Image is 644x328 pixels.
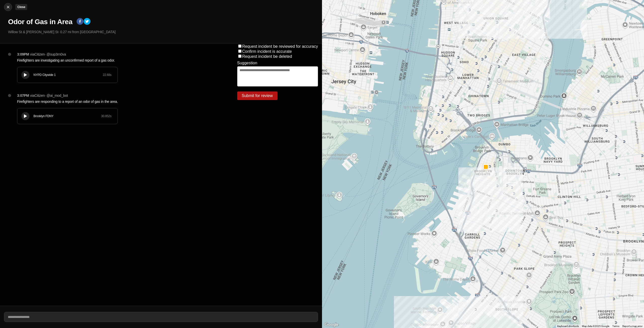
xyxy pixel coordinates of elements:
div: NYPD Citywide 1 [33,73,103,77]
p: 3:07PM [17,93,29,98]
div: Brooklyn FDNY [33,114,101,118]
p: via Citizen · @ sup3rn0va [30,52,66,57]
button: facebook [76,18,84,26]
p: Firefighters are investigating an unconfirmed report of a gas odor. [17,58,217,63]
a: Open this area in Google Maps (opens a new window) [323,321,340,328]
label: Request incident be deleted [242,54,292,59]
small: Close [17,5,25,9]
button: Keyboard shortcuts [557,324,579,328]
img: cancel [6,5,11,10]
label: Suggestion [237,61,257,65]
p: Firefighters are responding to a report of an odor of gas in the area. [17,99,217,104]
span: Map data ©2025 Google [582,325,609,327]
div: 22.68 s [103,73,111,77]
a: Terms (opens in new tab) [612,325,619,327]
p: via Citizen · @ ai_mod_bot [30,93,68,98]
button: twitter [84,18,91,26]
a: Report a map error [622,325,642,327]
label: Confirm incident is accurate [242,49,292,54]
button: Submit for review [237,91,277,100]
h1: Odor of Gas in Area [8,17,72,26]
img: Google [323,321,340,328]
button: cancelClose [4,3,12,11]
p: 3:09PM [17,52,29,57]
p: Willow St & [PERSON_NAME] St · 0.27 mi from [GEOGRAPHIC_DATA] [8,29,318,34]
div: 30.852 s [101,114,111,118]
label: Request incident be reviewed for accuracy [242,44,318,49]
